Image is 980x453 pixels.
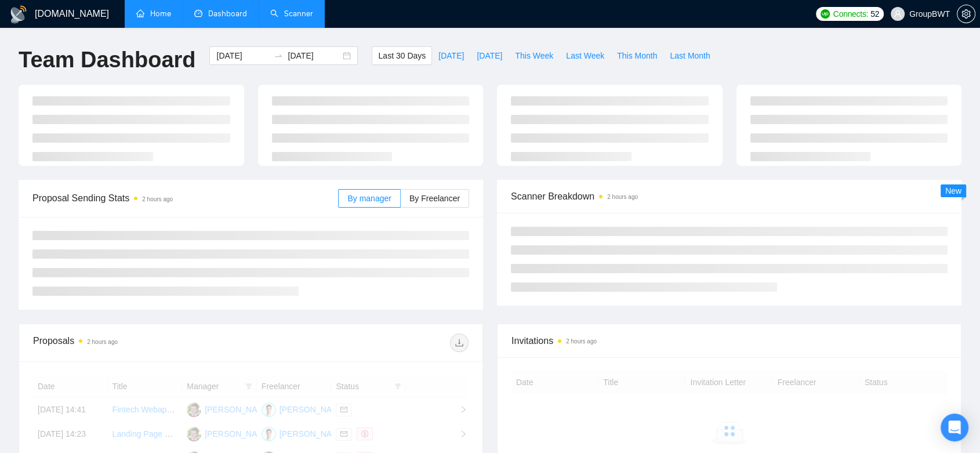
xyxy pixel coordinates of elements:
[270,9,313,19] a: searchScanner
[378,49,426,62] span: Last 30 Days
[560,46,611,65] button: Last Week
[432,46,470,65] button: [DATE]
[470,46,509,65] button: [DATE]
[821,9,830,19] img: upwork-logo.png
[19,46,195,74] h1: Team Dashboard
[663,46,716,65] button: Last Month
[894,10,902,18] span: user
[87,339,118,345] time: 2 hours ago
[208,9,247,19] span: Dashboard
[941,414,968,441] div: Open Intercom Messenger
[957,9,975,19] a: setting
[274,51,283,60] span: to
[833,8,868,20] span: Connects:
[566,338,597,345] time: 2 hours ago
[957,5,975,23] button: setting
[347,194,391,203] span: By manager
[33,334,251,352] div: Proposals
[274,51,283,60] span: swap-right
[216,49,269,62] input: Start date
[409,194,460,203] span: By Freelancer
[9,5,28,24] img: logo
[511,189,948,204] span: Scanner Breakdown
[136,9,171,19] a: homeHome
[870,8,879,20] span: 52
[142,196,173,202] time: 2 hours ago
[511,334,947,348] span: Invitations
[515,49,553,62] span: This Week
[509,46,560,65] button: This Week
[566,49,604,62] span: Last Week
[617,49,657,62] span: This Month
[288,49,340,62] input: End date
[945,186,961,195] span: New
[438,49,464,62] span: [DATE]
[611,46,663,65] button: This Month
[477,49,502,62] span: [DATE]
[372,46,432,65] button: Last 30 Days
[957,9,975,19] span: setting
[194,9,202,17] span: dashboard
[670,49,710,62] span: Last Month
[32,191,338,205] span: Proposal Sending Stats
[607,194,638,200] time: 2 hours ago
